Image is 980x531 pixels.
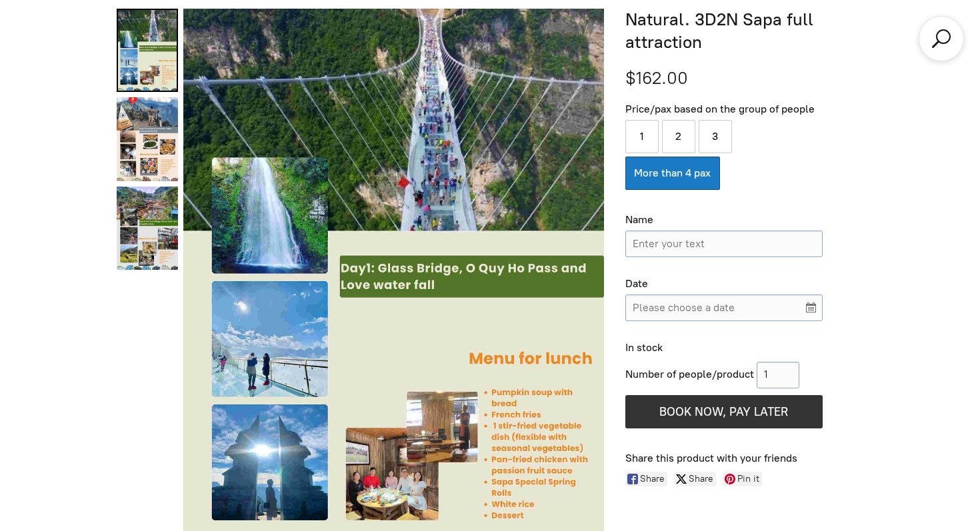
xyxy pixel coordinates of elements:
input: Name [625,231,823,257]
span: Share [689,472,716,486]
a: Share [674,472,716,486]
div: Date [625,277,823,291]
a: Natural. 3D2N Sapa full attraction 1 [117,97,178,181]
a: Natural. 3D2N Sapa full attraction 0 [117,9,178,92]
a: Search products [929,27,953,51]
a: Natural. 3D2N Sapa full attraction 2 [117,187,178,270]
div: Price/pax based on the group of people [625,103,823,117]
label: 1 [625,120,659,153]
span: Pin it [737,472,762,486]
a: Share [625,472,667,486]
input: 1 [757,362,799,388]
label: 3 [699,120,732,153]
h1: Natural. 3D2N Sapa full attraction [625,9,863,54]
span: In stock [625,341,663,354]
button: BOOK NOW, PAY LATER [625,395,823,428]
div: Name [625,213,823,227]
span: Share [640,472,667,486]
a: Pin it [723,472,762,486]
span: $162.00 [625,67,688,89]
div: Share this product with your friends [625,452,863,466]
input: Please choose a date [625,294,823,321]
label: 2 [662,120,695,153]
span: BOOK NOW, PAY LATER [659,404,788,419]
span: Number of people/product [625,368,754,380]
